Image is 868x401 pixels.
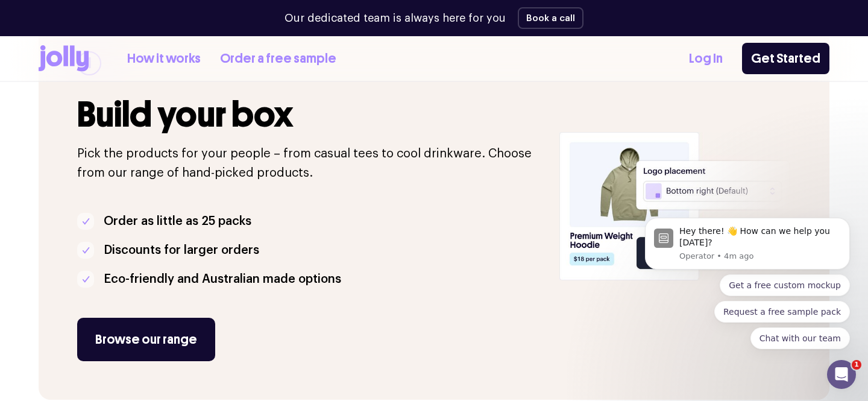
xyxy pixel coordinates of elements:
[104,241,259,260] p: Discounts for larger orders
[220,49,336,69] a: Order a free sample
[518,7,583,29] button: Book a call
[285,10,506,27] p: Our dedicated team is always here for you
[127,49,201,69] a: How it works
[77,95,545,134] h3: Build your box
[104,270,341,289] p: Eco-friendly and Australian made options
[742,43,829,74] a: Get Started
[689,49,723,69] a: Log In
[104,212,251,231] p: Order as little as 25 packs
[627,203,868,395] iframe: Intercom notifications message
[77,318,215,361] a: Browse our range
[852,360,861,370] span: 1
[77,144,545,183] p: Pick the products for your people – from casual tees to cool drinkware. Choose from our range of ...
[827,360,856,389] iframe: Intercom live chat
